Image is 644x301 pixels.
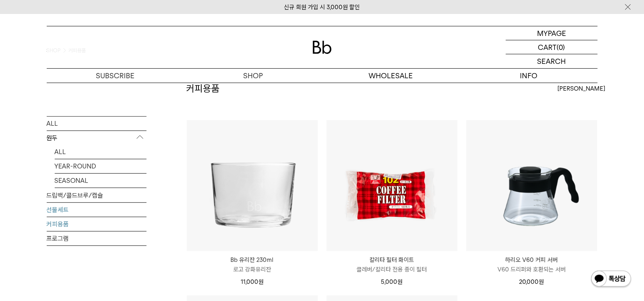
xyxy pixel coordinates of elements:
p: INFO [460,69,598,83]
h2: 커피용품 [186,82,220,95]
span: [PERSON_NAME] [558,84,606,93]
p: (0) [557,40,565,54]
img: 칼리타 필터 화이트 [327,120,458,251]
span: 5,000 [381,278,403,285]
p: MYPAGE [537,26,566,40]
a: Bb 유리잔 230ml 로고 강화유리잔 [187,255,318,274]
a: ALL [47,116,147,130]
p: 클레버/칼리타 전용 종이 필터 [327,265,458,274]
a: 커피용품 [47,217,147,231]
span: 원 [398,278,403,285]
a: MYPAGE [506,26,598,40]
a: CART (0) [506,40,598,54]
p: 원두 [47,131,147,145]
a: ALL [55,145,147,158]
img: 하리오 V60 커피 서버 [466,120,597,251]
span: 원 [539,278,544,285]
a: SEASONAL [55,173,147,187]
span: 원 [258,278,264,285]
p: SEARCH [537,54,566,68]
p: WHOLESALE [322,69,460,83]
p: 하리오 V60 커피 서버 [466,255,597,265]
a: 프로그램 [47,231,147,245]
p: CART [538,40,557,54]
a: 칼리타 필터 화이트 클레버/칼리타 전용 종이 필터 [327,255,458,274]
img: 로고 [313,41,332,54]
a: SHOP [184,69,322,83]
span: 20,000 [519,278,544,285]
a: YEAR-ROUND [55,159,147,173]
a: 신규 회원 가입 시 3,000원 할인 [284,4,360,11]
p: Bb 유리잔 230ml [187,255,318,265]
a: 선물세트 [47,202,147,216]
img: Bb 유리잔 230ml [187,120,318,251]
p: 칼리타 필터 화이트 [327,255,458,265]
img: 카카오톡 채널 1:1 채팅 버튼 [590,270,632,289]
p: V60 드리퍼와 호환되는 서버 [466,265,597,274]
span: 11,000 [241,278,264,285]
p: 로고 강화유리잔 [187,265,318,274]
a: SUBSCRIBE [47,69,184,83]
a: 하리오 V60 커피 서버 V60 드리퍼와 호환되는 서버 [466,255,597,274]
a: 드립백/콜드브루/캡슐 [47,188,147,202]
